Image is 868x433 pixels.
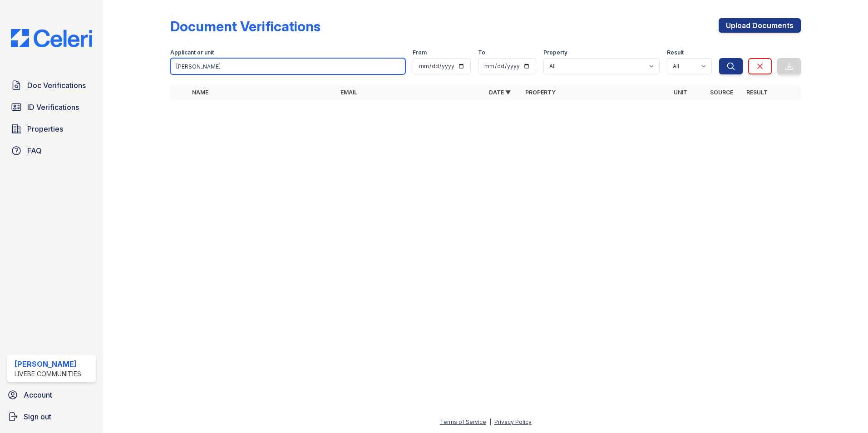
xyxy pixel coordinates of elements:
a: Sign out [4,408,99,426]
span: Doc Verifications [27,80,86,91]
a: Name [192,89,208,96]
a: Result [746,89,768,96]
div: LiveBe Communities [15,369,81,379]
label: Applicant or unit [170,49,214,56]
div: [PERSON_NAME] [15,359,81,369]
a: Terms of Service [440,418,486,425]
input: Search by name, email, or unit number [170,58,405,74]
span: ID Verifications [27,102,79,113]
span: Account [24,389,52,400]
a: Unit [674,89,687,96]
label: From [413,49,427,56]
div: Document Verifications [170,18,321,34]
a: Email [340,89,357,96]
a: Property [525,89,556,96]
a: ID Verifications [7,98,96,116]
label: Property [543,49,567,56]
span: FAQ [27,145,42,156]
span: Properties [27,123,63,134]
label: Result [667,49,684,56]
a: Upload Documents [719,18,801,33]
a: Properties [7,120,96,138]
img: CE_Logo_Blue-a8612792a0a2168367f1c8372b55b34899dd931a85d93a1a3d3e32e68fde9ad4.png [4,29,99,47]
label: To [478,49,485,56]
a: Date ▼ [489,89,511,96]
a: Source [710,89,733,96]
a: Account [4,386,99,404]
a: FAQ [7,142,96,160]
span: Sign out [24,411,51,422]
div: | [489,418,491,425]
a: Doc Verifications [7,76,96,94]
a: Privacy Policy [494,418,532,425]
